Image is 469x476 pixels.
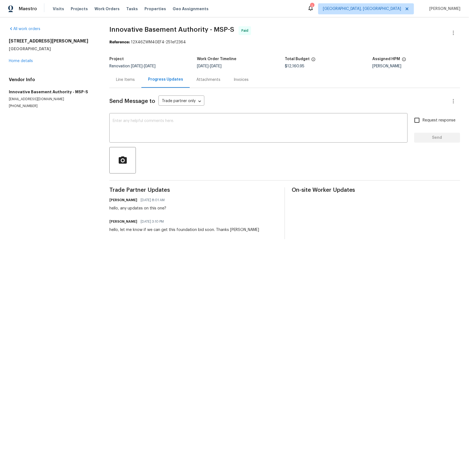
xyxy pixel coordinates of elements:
[9,89,96,95] h5: Innovative Basement Authority - MSP-S
[109,26,234,33] span: Innovative Basement Authority - MSP-S
[131,64,156,68] span: -
[402,57,406,64] span: The hpm assigned to this work order.
[109,197,137,203] h6: [PERSON_NAME]
[109,187,278,193] span: Trade Partner Updates
[9,38,96,44] h2: [STREET_ADDRESS][PERSON_NAME]
[109,219,137,224] h6: [PERSON_NAME]
[234,77,249,83] div: Invoices
[9,77,96,83] h4: Vendor Info
[197,64,222,68] span: -
[159,97,204,106] div: Trade partner only
[109,39,460,45] div: 12X46ZWM4GEF4-251ef2364
[71,6,88,12] span: Projects
[141,197,165,203] span: [DATE] 8:01 AM
[427,6,461,12] span: [PERSON_NAME]
[131,64,143,68] span: [DATE]
[19,6,37,12] span: Maestro
[141,219,164,224] span: [DATE] 3:10 PM
[196,77,220,83] div: Attachments
[9,46,96,52] h5: [GEOGRAPHIC_DATA]
[373,64,460,68] div: [PERSON_NAME]
[109,99,155,104] span: Send Message to
[109,40,130,44] b: Reference:
[9,104,96,108] p: [PHONE_NUMBER]
[197,64,209,68] span: [DATE]
[373,57,400,61] h5: Assigned HPM
[148,77,183,82] div: Progress Updates
[144,6,166,12] span: Properties
[126,7,138,11] span: Tasks
[292,187,460,193] span: On-site Worker Updates
[323,6,401,12] span: [GEOGRAPHIC_DATA], [GEOGRAPHIC_DATA]
[285,64,304,68] span: $12,160.95
[310,3,314,9] div: 1
[197,57,237,61] h5: Work Order Timeline
[109,227,259,233] div: hello, let me know if we can get this foundation bid soon. Thanks [PERSON_NAME]
[144,64,156,68] span: [DATE]
[241,28,251,33] span: Paid
[109,206,168,211] div: hello, any updates on this one?
[9,97,96,102] p: [EMAIL_ADDRESS][DOMAIN_NAME]
[9,59,33,63] a: Home details
[109,64,156,68] span: Renovation
[109,57,124,61] h5: Project
[173,6,209,12] span: Geo Assignments
[9,27,40,31] a: All work orders
[285,57,310,61] h5: Total Budget
[116,77,135,83] div: Line Items
[94,6,120,12] span: Work Orders
[53,6,64,12] span: Visits
[423,118,456,123] span: Request response
[311,57,316,64] span: The total cost of line items that have been proposed by Opendoor. This sum includes line items th...
[210,64,222,68] span: [DATE]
